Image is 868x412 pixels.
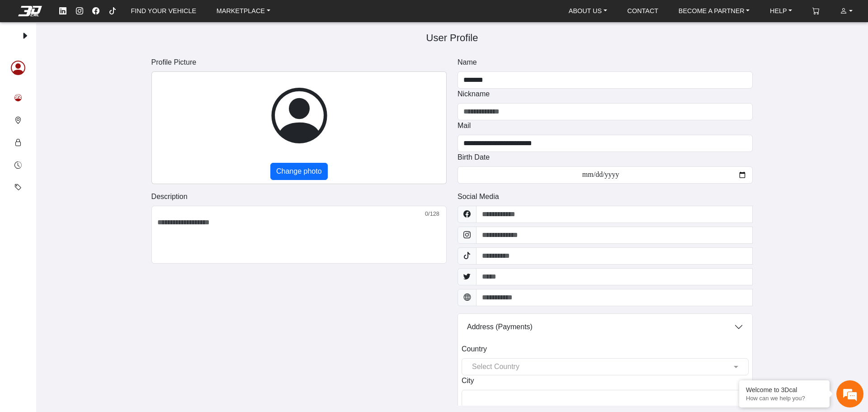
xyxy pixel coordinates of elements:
label: Nickname [458,89,490,99]
label: Profile Picture [151,57,197,68]
ng-select: Select your residency Country [462,358,749,375]
small: 0/128 [423,209,441,218]
label: Description [151,191,188,202]
div: Welcome to 3Dcal [746,386,823,393]
button: Change photo [270,163,328,180]
label: Social Media [458,191,499,202]
label: City [462,375,474,386]
button: Address (Payments) [458,314,752,340]
label: Mail [458,120,471,131]
label: Birth Date [458,152,490,163]
h5: User Profile [51,30,853,46]
label: Name [458,57,477,68]
a: MARKETPLACE [213,4,274,18]
p: How can we help you? [746,395,823,402]
label: Country [462,344,487,355]
a: CONTACT [624,4,662,18]
a: FIND YOUR VEHICLE [127,4,200,18]
a: HELP [766,4,796,18]
a: ABOUT US [565,4,611,18]
a: BECOME A PARTNER [675,4,753,18]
